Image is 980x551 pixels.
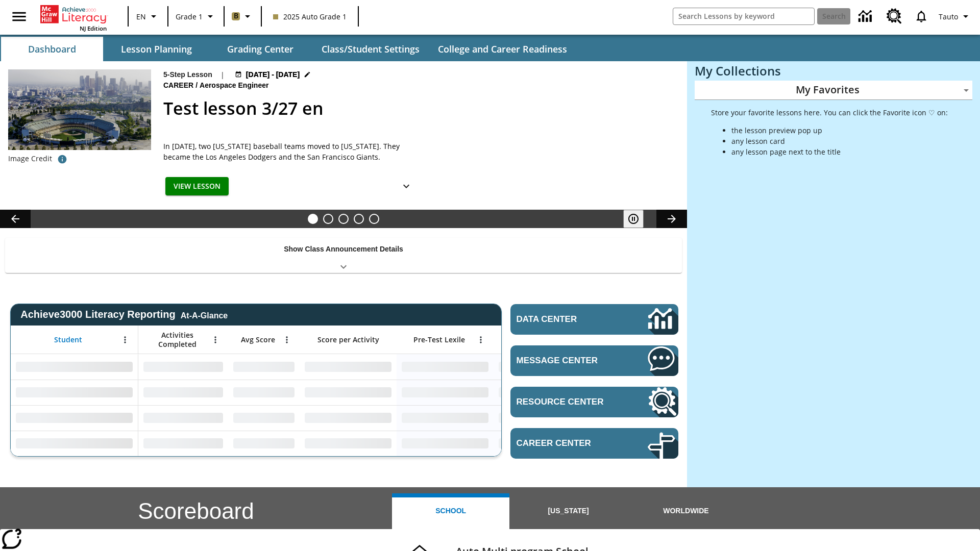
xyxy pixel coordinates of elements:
div: Pause [623,210,654,228]
div: At-A-Glance [181,309,228,320]
span: Score per Activity [317,335,379,344]
div: No Data, [228,431,300,456]
button: View Lesson [165,177,229,196]
button: Boost Class color is light brown. Change class color [228,7,258,26]
li: the lesson preview pop up [731,125,948,136]
div: Show Class Announcement Details [5,238,682,273]
div: No Data, [138,431,228,456]
div: Home [40,3,107,32]
a: Data Center [852,3,880,31]
button: Open Menu [473,332,488,347]
button: Slide 4 Pre-release lesson [354,214,364,224]
span: Student [54,335,82,344]
button: Slide 1 Test lesson 3/27 en [308,214,318,224]
img: Dodgers stadium. [8,69,151,150]
div: No Data, [138,405,228,431]
div: No Data, [228,405,300,431]
div: No Data, [228,380,300,405]
span: | [220,69,225,80]
div: No Data, [494,431,591,456]
button: Aug 24 - Aug 24 Choose Dates [233,69,313,80]
li: any lesson page next to the title [731,146,948,157]
a: Message Center [510,345,678,376]
div: No Data, [138,380,228,405]
button: Image credit: David Sucsy/E+/Getty Images [52,150,72,168]
div: No Data, [494,405,591,431]
a: Career Center [510,428,678,459]
span: [DATE] - [DATE] [246,69,300,80]
span: Grade 1 [176,11,203,22]
a: Notifications [908,3,935,30]
div: No Data, [138,354,228,380]
span: Resource Center [517,397,617,407]
a: Resource Center, Will open in new tab [510,387,678,417]
a: Home [40,4,107,24]
span: Aerospace Engineer [200,80,271,91]
li: any lesson card [731,136,948,146]
button: Class/Student Settings [313,37,428,61]
button: Grade: Grade 1, Select a grade [171,7,220,26]
span: B [234,10,238,22]
button: Profile/Settings [935,7,976,26]
div: No Data, [228,354,300,380]
span: Achieve3000 Literacy Reporting [20,309,228,320]
span: Avg Score [241,335,275,344]
p: Show Class Announcement Details [284,244,403,255]
button: Open Menu [117,332,133,347]
span: Message Center [517,356,617,366]
div: No Data, [494,380,591,405]
span: Career [163,80,195,91]
span: Activities Completed [143,331,211,349]
button: Lesson Planning [105,37,207,61]
button: Open Menu [279,332,295,347]
p: 5-Step Lesson [163,69,212,80]
span: NJ Edition [80,24,107,32]
button: Dashboard [1,37,103,61]
button: Grading Center [209,37,311,61]
input: search field [673,8,814,24]
button: Language: EN, Select a language [132,7,164,26]
button: Open side menu [4,2,34,32]
p: Image Credit [8,154,52,164]
span: Career Center [517,438,617,448]
div: No Data, [494,354,591,380]
h3: My Collections [695,64,972,78]
button: Worldwide [627,493,745,529]
a: Resource Center, Will open in new tab [880,3,908,30]
button: Slide 3 Cars of the Future? [338,214,349,224]
div: My Favorites [695,81,972,100]
h2: Test lesson 3/27 en [163,95,675,121]
button: Slide 5 Remembering Justice O'Connor [369,214,379,224]
a: Data Center [510,304,678,335]
button: Show Details [396,177,416,196]
span: 2025 Auto Grade 1 [273,11,347,22]
button: College and Career Readiness [430,37,575,61]
span: Pre-Test Lexile [413,335,465,344]
span: Tauto [939,11,958,22]
button: Lesson carousel, Next [656,210,687,228]
span: In 1958, two New York baseball teams moved to California. They became the Los Angeles Dodgers and... [163,141,419,162]
span: / [195,81,198,89]
p: Store your favorite lessons here. You can click the Favorite icon ♡ on: [711,107,948,118]
button: School [392,493,509,529]
button: [US_STATE] [509,493,627,529]
span: EN [136,11,146,22]
div: In [DATE], two [US_STATE] baseball teams moved to [US_STATE]. They became the Los Angeles Dodgers... [163,141,419,162]
span: Data Center [517,314,613,324]
button: Pause [623,210,644,228]
button: Slide 2 Ask the Scientist: Furry Friends [323,214,333,224]
button: Open Menu [208,332,223,347]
